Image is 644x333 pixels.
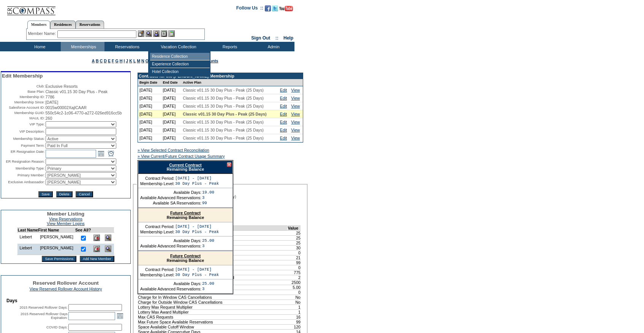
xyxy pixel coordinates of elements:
td: Liebert [17,244,38,255]
div: Remaining Balance [138,208,233,222]
td: Liebert [17,233,38,244]
img: Impersonate [153,30,160,37]
td: [DATE] [138,126,161,134]
img: View [146,30,152,37]
a: Edit [280,104,287,108]
td: 30 Day Plus - Peak [175,230,219,234]
a: Edit [280,120,287,124]
span: Reserved Rollover Account [33,280,99,286]
input: Save [38,191,52,197]
td: 99 [288,260,301,265]
input: Cancel [76,191,93,197]
span: Member Listing [47,211,85,217]
a: View [291,120,300,124]
a: Sign Out [251,35,270,41]
td: [DATE] [161,86,182,94]
span: Classic v01.15 30 Day Plus - Peak (25 Days) [183,112,266,116]
a: Edit [280,96,287,100]
label: 2015 Reserved Rollover Days: [19,306,68,309]
td: Max CAS Requests [138,314,288,319]
td: 25.00 [202,238,214,243]
td: No [288,300,301,304]
a: C [100,59,103,63]
a: View [291,104,300,108]
td: 1 [288,309,301,314]
td: Membership Type: [2,165,45,171]
a: Members [27,21,51,29]
img: Delete [93,246,100,252]
td: MAUL ID: [2,116,45,121]
td: [DATE] [161,118,182,126]
td: Available Advanced Reservations: [140,195,201,200]
span: Exclusive Resorts [46,84,78,89]
td: [PERSON_NAME] [38,244,75,255]
td: Value [288,225,301,230]
input: Delete [56,191,73,197]
td: [DATE] [161,102,182,110]
a: Edit [280,136,287,140]
td: Available Days: [140,281,201,286]
td: ER Resignation Reason: [2,159,45,165]
td: Membership GUID: [2,111,45,115]
a: Subscribe to our YouTube Channel [279,8,293,12]
td: 0 [288,250,301,255]
td: Follow Us :: [236,5,263,14]
img: Delete [93,235,100,241]
td: [DATE] [138,134,161,142]
td: 21 [288,255,301,260]
td: Active Plan [181,79,278,86]
a: Become our fan on Facebook [265,8,271,12]
td: Hotel Collection [150,68,210,75]
input: Add New Member [80,256,114,262]
td: 25 [288,240,301,245]
td: Membership Status: [2,136,45,142]
span: 260 [46,116,52,121]
a: Open the calendar popup. [97,149,105,158]
td: [DATE] [138,110,161,118]
td: 30 [288,245,301,250]
td: Membership Level: [140,273,174,277]
td: No [288,295,301,300]
img: b_edit.gif [138,30,144,37]
td: Last Name [17,228,38,233]
td: Contract Period: [140,224,174,229]
td: Experience Collection [150,60,210,68]
a: D [104,59,107,63]
a: View [291,88,300,92]
td: Contract Period: [140,267,174,272]
a: H [120,59,123,63]
td: Lottery Max Request Multiplier [138,304,288,309]
img: View Dashboard [105,246,111,252]
td: 1 [288,304,301,309]
span: Edit Membership [2,73,43,79]
td: Base Plan: [2,89,45,94]
span: Classic v01.15 30 Day Plus - Peak (25 Days) [183,96,264,100]
a: Residences [50,21,76,29]
a: Future Contract [170,254,201,258]
td: [DATE] - [DATE] [175,176,219,181]
td: Days [6,298,125,303]
img: Follow us on Twitter [272,5,278,11]
a: Help [283,35,293,41]
span: Classic v01.15 30 Day Plus - Peak [46,89,108,94]
td: Club: [2,84,45,89]
td: 3 [202,287,214,291]
a: Follow us on Twitter [272,8,278,12]
td: Space Available Cutoff Window [138,324,288,329]
div: Remaining Balance [138,251,233,265]
a: O [146,59,149,63]
span: Classic v01.15 30 Day Plus - Peak (25 Days) [183,128,264,132]
a: E [108,59,111,63]
td: 3 [202,244,214,248]
span: 550c54c2-1c06-4770-a272-026ed916cc5b [46,111,122,115]
td: VIP Description: [2,128,45,135]
td: [DATE] [138,102,161,110]
a: Edit [280,112,287,116]
a: L [133,59,136,63]
span: Classic v01.15 30 Day Plus - Peak (25 Days) [183,120,264,124]
a: K [129,59,132,63]
td: Available Advanced Reservations: [140,287,201,291]
td: 25 [288,230,301,235]
legend: Contract Details [137,182,167,187]
td: 0 [288,265,301,270]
